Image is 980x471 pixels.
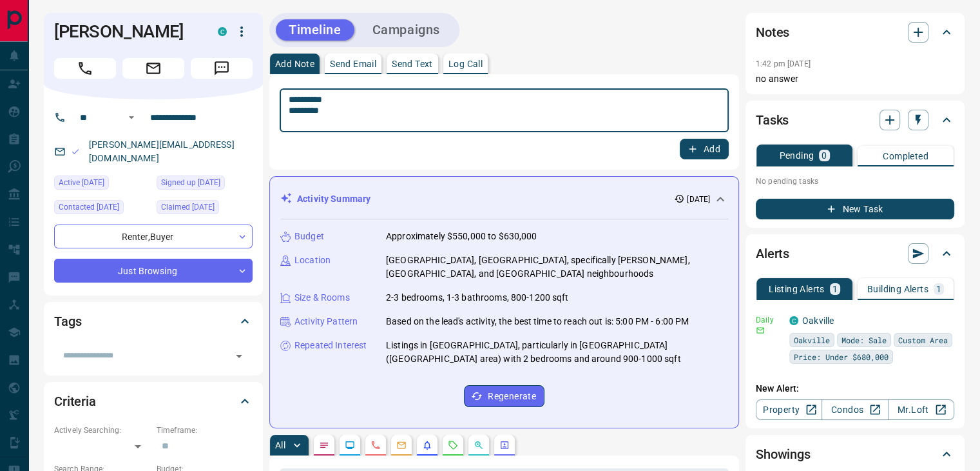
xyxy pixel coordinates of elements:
svg: Listing Alerts [422,440,432,450]
p: 1 [936,285,941,294]
p: Send Text [392,59,433,68]
span: Signed up [DATE] [161,176,220,189]
h2: Tags [54,311,81,332]
a: Oakville [802,316,834,326]
h2: Criteria [54,391,96,412]
button: Add [680,139,729,159]
p: Building Alerts [867,285,928,294]
span: Oakville [794,334,830,346]
p: 0 [821,151,827,160]
div: Notes [756,17,954,48]
div: Activity Summary[DATE] [280,187,728,211]
div: Thu Sep 11 2025 [54,200,150,218]
span: Custom Area [898,334,948,346]
p: Budget [294,230,324,243]
h1: [PERSON_NAME] [54,21,198,42]
p: New Alert: [756,382,954,396]
p: Listing Alerts [769,285,825,294]
svg: Agent Actions [499,440,510,450]
span: Claimed [DATE] [161,201,215,214]
span: Message [191,58,253,79]
span: Contacted [DATE] [59,201,119,214]
svg: Lead Browsing Activity [345,440,355,450]
div: Just Browsing [54,259,253,283]
span: Active [DATE] [59,176,104,189]
p: Actively Searching: [54,425,150,436]
p: Approximately $550,000 to $630,000 [386,230,537,243]
button: Open [230,347,248,365]
button: Timeline [276,19,354,41]
h2: Showings [756,444,811,465]
h2: Alerts [756,243,789,264]
p: Size & Rooms [294,291,350,305]
a: Condos [821,399,888,420]
p: Repeated Interest [294,339,367,352]
p: 1 [832,285,838,294]
p: Completed [883,152,928,161]
svg: Requests [448,440,458,450]
p: 2-3 bedrooms, 1-3 bathrooms, 800-1200 sqft [386,291,569,305]
p: no answer [756,72,954,86]
button: Campaigns [360,19,453,41]
p: 1:42 pm [DATE] [756,59,811,68]
span: Call [54,58,116,79]
button: Open [124,110,139,125]
svg: Opportunities [474,440,484,450]
p: Activity Summary [297,192,370,206]
a: [PERSON_NAME][EMAIL_ADDRESS][DOMAIN_NAME] [89,139,235,163]
svg: Email Valid [71,147,80,156]
div: Renter , Buyer [54,225,253,248]
div: Showings [756,439,954,470]
p: [GEOGRAPHIC_DATA], [GEOGRAPHIC_DATA], specifically [PERSON_NAME], [GEOGRAPHIC_DATA], and [GEOGRAP... [386,254,728,281]
span: Price: Under $680,000 [794,350,889,363]
p: Daily [756,314,782,326]
svg: Calls [370,440,381,450]
p: Timeframe: [157,425,253,436]
span: Email [122,58,184,79]
p: Log Call [448,59,483,68]
svg: Email [756,326,765,335]
div: Thu Sep 11 2025 [157,200,253,218]
div: Tue Sep 09 2025 [54,175,150,194]
p: Activity Pattern [294,315,358,328]
p: No pending tasks [756,172,954,191]
div: Alerts [756,238,954,269]
p: All [275,441,285,450]
p: Pending [779,151,814,160]
div: Tasks [756,105,954,135]
h2: Tasks [756,110,789,130]
div: condos.ca [218,27,227,36]
div: Criteria [54,386,253,417]
a: Property [756,399,822,420]
svg: Emails [396,440,407,450]
span: Mode: Sale [841,334,887,346]
p: Location [294,254,331,267]
div: Tags [54,306,253,337]
h2: Notes [756,22,789,43]
p: Add Note [275,59,314,68]
button: New Task [756,199,954,219]
div: Mon May 11 2020 [157,175,253,194]
button: Regenerate [464,385,544,407]
p: Listings in [GEOGRAPHIC_DATA], particularly in [GEOGRAPHIC_DATA] ([GEOGRAPHIC_DATA] area) with 2 ... [386,339,728,366]
p: [DATE] [687,194,710,205]
p: Send Email [330,59,376,68]
svg: Notes [319,440,329,450]
div: condos.ca [789,316,798,325]
p: Based on the lead's activity, the best time to reach out is: 5:00 PM - 6:00 PM [386,315,689,328]
a: Mr.Loft [888,399,954,420]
